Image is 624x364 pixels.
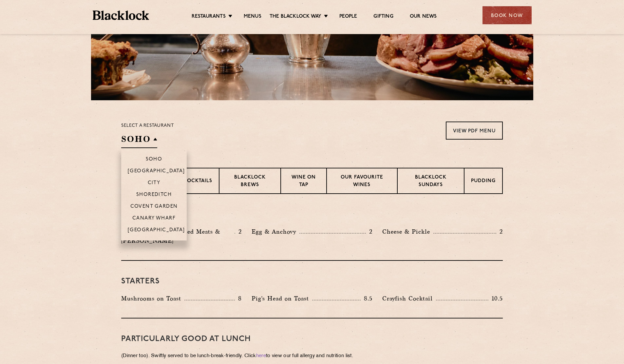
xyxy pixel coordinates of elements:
[136,192,172,199] p: Shoreditch
[121,335,503,343] h3: PARTICULARLY GOOD AT LUNCH
[146,157,162,163] p: Soho
[446,122,503,140] a: View PDF Menu
[121,352,503,361] p: (Dinner too). Swiftly served to be lunch-break-friendly. Click to view our full allergy and nutri...
[192,13,226,21] a: Restaurants
[128,168,185,175] p: [GEOGRAPHIC_DATA]
[132,216,176,222] p: Canary Wharf
[252,294,312,303] p: Pig's Head on Toast
[366,227,372,236] p: 2
[382,227,433,236] p: Cheese & Pickle
[148,180,161,187] p: City
[235,227,242,236] p: 2
[244,13,261,21] a: Menus
[488,294,503,303] p: 10.5
[410,13,437,21] a: Our News
[226,174,274,189] p: Blacklock Brews
[382,294,436,303] p: Crayfish Cocktail
[121,133,157,148] h2: SOHO
[361,294,372,303] p: 8.5
[128,227,185,234] p: [GEOGRAPHIC_DATA]
[121,294,184,303] p: Mushrooms on Toast
[482,6,532,24] div: Book Now
[252,227,299,236] p: Egg & Anchovy
[93,10,149,20] img: BL_Textured_Logo-footer-cropped.svg
[471,178,496,186] p: Pudding
[288,174,320,189] p: Wine on Tap
[121,277,503,286] h3: Starters
[496,227,503,236] p: 2
[121,122,174,130] p: Select a restaurant
[373,13,393,21] a: Gifting
[339,13,357,21] a: People
[235,294,242,303] p: 8
[256,354,266,358] a: here
[333,174,390,189] p: Our favourite wines
[130,204,178,210] p: Covent Garden
[121,210,503,219] h3: Pre Chop Bites
[183,178,212,186] p: Cocktails
[404,174,457,189] p: Blacklock Sundays
[270,13,321,21] a: The Blacklock Way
